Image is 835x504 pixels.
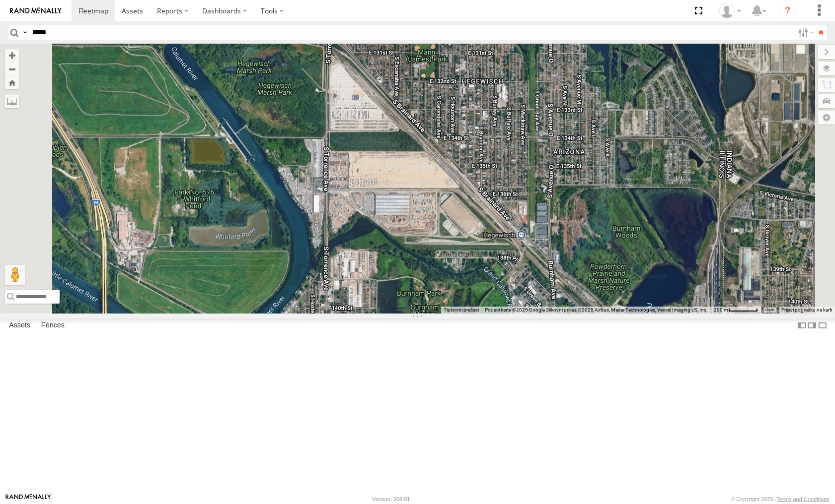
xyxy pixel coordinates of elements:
[5,49,19,62] button: Zoom in
[21,25,29,40] label: Search Query
[731,496,830,502] div: © Copyright 2025 -
[5,76,19,89] button: Zoom Home
[797,318,807,333] label: Dock Summary Table to the Left
[444,307,479,314] button: Tipkovni prečaci
[4,319,35,333] label: Assets
[485,307,708,313] span: Podaci karte ©2025 Google Slikovni prikaz ©2025 Airbus, Maxar Technologies, Vexcel Imaging US, Inc.
[777,496,830,502] a: Terms and Conditions
[711,307,761,314] button: Mjerilo karte: 200 m naprema 56 piksela
[794,25,816,40] label: Search Filter Options
[5,94,19,108] label: Measure
[5,265,25,285] button: Povucite Pegmana na kartu da biste otvorili Street View
[818,318,828,333] label: Hide Summary Table
[5,62,19,76] button: Zoom out
[10,7,62,14] img: rand-logo.svg
[5,494,51,504] a: Visit our Website
[818,111,835,125] label: Map Settings
[781,307,832,313] a: Prijavi pogrešku na karti
[36,319,70,333] label: Fences
[372,496,410,502] div: Version: 308.01
[780,3,796,19] i: ?
[714,307,728,313] span: 200 m
[807,318,817,333] label: Dock Summary Table to the Right
[716,3,745,18] div: Miky Transport
[765,308,774,312] a: Uvjeti (otvara se u novoj kartici)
